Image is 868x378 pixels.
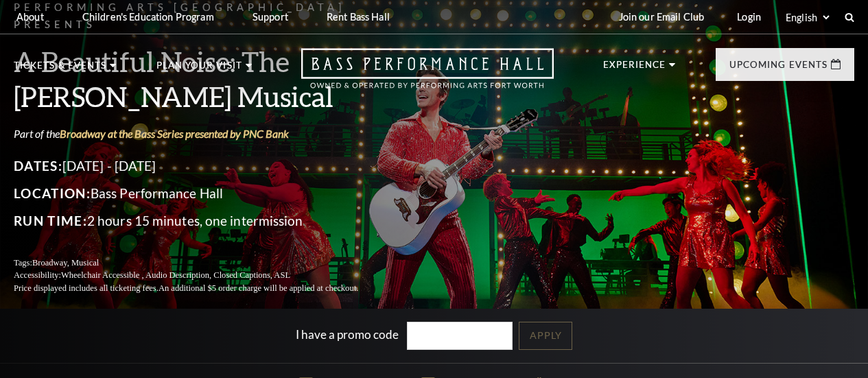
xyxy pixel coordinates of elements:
[16,11,44,23] p: About
[603,60,666,77] p: Experience
[14,182,391,204] p: Bass Performance Hall
[14,282,391,295] p: Price displayed includes all ticketing fees.
[14,257,391,270] p: Tags:
[253,11,288,23] p: Support
[60,127,289,140] a: Broadway at the Bass Series presented by PNC Bank
[32,258,99,268] span: Broadway, Musical
[14,126,391,141] p: Part of the
[14,185,91,201] span: Location:
[783,11,832,24] select: Select:
[156,61,242,78] p: Plan Your Visit
[327,11,390,23] p: Rent Bass Hall
[159,283,358,293] span: An additional $5 order charge will be applied at checkout.
[296,327,399,342] label: I have a promo code
[14,213,87,228] span: Run Time:
[14,61,106,78] p: Tickets & Events
[61,270,290,280] span: Wheelchair Accessible , Audio Description, Closed Captions, ASL
[14,158,62,174] span: Dates:
[14,269,391,282] p: Accessibility:
[14,155,391,177] p: [DATE] - [DATE]
[14,210,391,232] p: 2 hours 15 minutes, one intermission
[82,11,214,23] p: Children's Education Program
[729,60,828,77] p: Upcoming Events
